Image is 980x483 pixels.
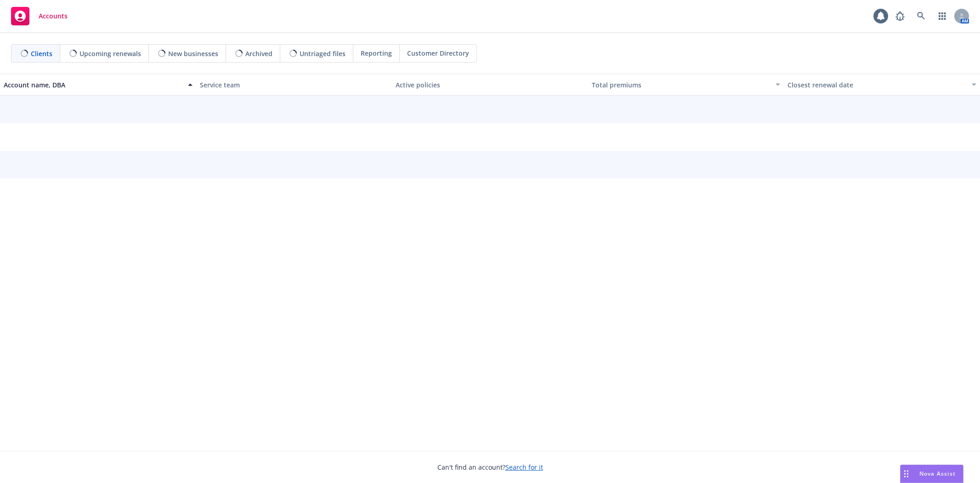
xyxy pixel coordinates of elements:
div: Closest renewal date [787,80,966,90]
div: Drag to move [901,465,912,483]
a: Accounts [7,3,71,29]
a: Switch app [933,7,952,25]
span: Can't find an account? [437,462,543,472]
a: Report a Bug [891,7,909,25]
span: Nova Assist [919,470,956,477]
span: Customer Directory [407,48,469,58]
div: Service team [200,80,389,90]
button: Closest renewal date [784,74,980,96]
button: Active policies [392,74,588,96]
span: Accounts [39,12,68,20]
div: Total premiums [592,80,770,90]
span: Archived [245,49,272,58]
span: New businesses [168,49,218,58]
span: Upcoming renewals [79,49,141,58]
span: Clients [31,49,52,58]
span: Untriaged files [300,49,346,58]
button: Total premiums [588,74,784,96]
span: Reporting [361,48,392,58]
div: Active policies [396,80,584,90]
button: Nova Assist [900,465,963,483]
button: Service team [196,74,392,96]
div: Account name, DBA [4,80,182,90]
a: Search for it [505,463,543,471]
a: Search [912,7,930,25]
